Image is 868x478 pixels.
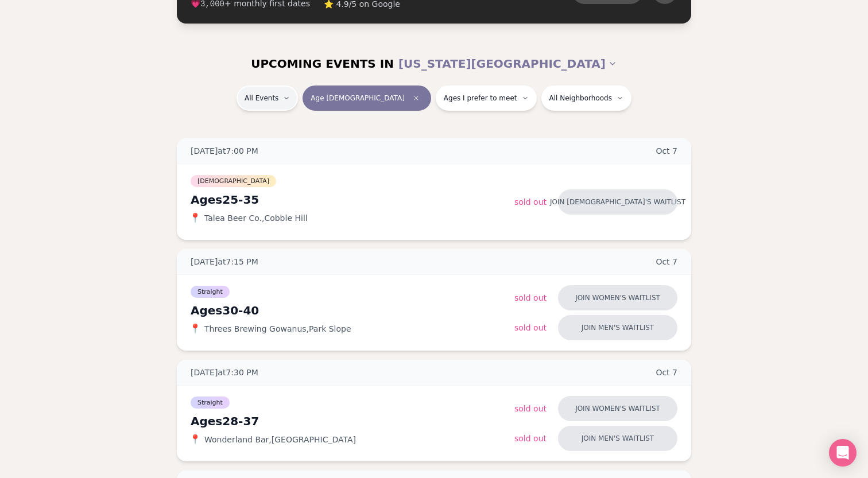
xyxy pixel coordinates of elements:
span: All Neighborhoods [549,94,612,103]
button: Join men's waitlist [558,426,677,451]
span: Threes Brewing Gowanus , Park Slope [204,323,351,335]
button: All Neighborhoods [541,86,631,111]
button: [US_STATE][GEOGRAPHIC_DATA] [398,51,617,76]
div: Ages 28-37 [191,413,514,429]
div: Open Intercom Messenger [829,439,857,467]
button: Age [DEMOGRAPHIC_DATA]Clear age [303,86,431,111]
button: Join [DEMOGRAPHIC_DATA]'s waitlist [558,189,677,215]
span: 📍 [191,324,200,333]
span: Oct 7 [656,256,677,267]
span: Oct 7 [656,145,677,157]
div: Ages 25-35 [191,192,514,208]
span: Straight [191,397,230,409]
span: 📍 [191,213,200,223]
div: Ages 30-40 [191,302,514,318]
span: All Events [245,94,278,103]
span: [DATE] at 7:15 PM [191,256,258,267]
button: Ages I prefer to meet [436,86,537,111]
span: 📍 [191,435,200,444]
span: Talea Beer Co. , Cobble Hill [204,212,308,224]
span: Sold Out [514,404,547,413]
span: Ages I prefer to meet [444,94,517,103]
span: Sold Out [514,323,547,332]
span: Straight [191,286,230,298]
span: Clear age [409,91,423,105]
span: Sold Out [514,434,547,443]
span: Age [DEMOGRAPHIC_DATA] [311,94,404,103]
span: [DATE] at 7:30 PM [191,367,258,378]
button: All Events [237,86,298,111]
span: [DEMOGRAPHIC_DATA] [191,175,276,187]
span: Oct 7 [656,367,677,378]
button: Join women's waitlist [558,285,677,310]
span: Sold Out [514,293,547,302]
button: Join men's waitlist [558,315,677,340]
span: Wonderland Bar , [GEOGRAPHIC_DATA] [204,434,356,445]
button: Join women's waitlist [558,396,677,421]
span: UPCOMING EVENTS IN [251,56,394,72]
span: [DATE] at 7:00 PM [191,145,258,157]
span: Sold Out [514,197,547,207]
